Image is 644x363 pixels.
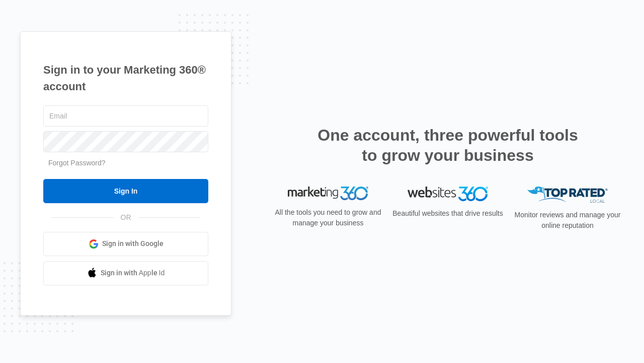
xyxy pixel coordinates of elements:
[43,62,208,95] h1: Sign in to your Marketing 360® account
[511,210,624,231] p: Monitor reviews and manage your online reputation
[48,159,106,167] a: Forgot Password?
[114,212,138,223] span: OR
[43,261,208,285] a: Sign in with Apple Id
[408,187,488,201] img: Websites 360
[102,238,164,249] span: Sign in with Google
[43,105,208,127] input: Email
[43,232,208,256] a: Sign in with Google
[101,268,165,278] span: Sign in with Apple Id
[288,187,368,201] img: Marketing 360
[391,208,504,219] p: Beautiful websites that drive results
[314,125,581,165] h2: One account, three powerful tools to grow your business
[272,207,384,228] p: All the tools you need to grow and manage your business
[43,179,208,203] input: Sign In
[527,187,608,203] img: Top Rated Local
